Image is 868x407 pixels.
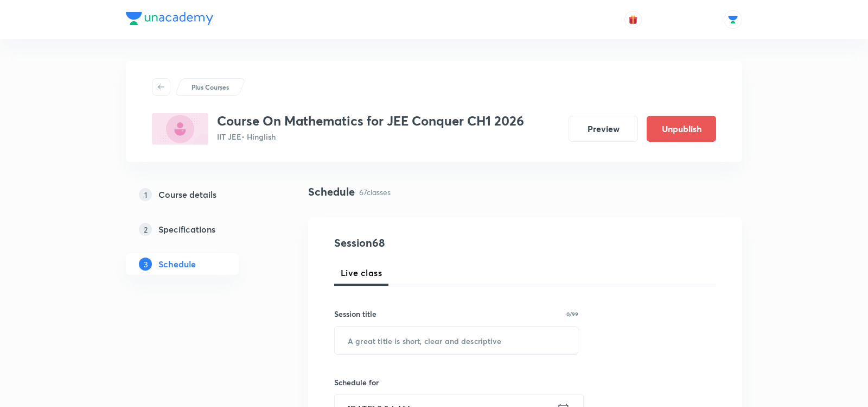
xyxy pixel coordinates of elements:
p: 0/99 [566,311,578,317]
h5: Schedule [158,258,196,271]
h4: Schedule [308,184,355,200]
p: Plus Courses [192,82,229,92]
input: A great title is short, clear and descriptive [335,327,578,354]
img: 5983A4CE-B87D-4963-A6AE-AE8EF910BCB6_plus.png [152,113,208,145]
button: avatar [624,11,642,28]
p: 1 [139,188,152,201]
span: Live class [341,266,382,279]
p: IIT JEE • Hinglish [217,131,524,142]
img: Company Logo [126,12,213,25]
p: 67 classes [359,186,391,198]
button: Preview [569,116,638,142]
img: avatar [628,15,638,24]
a: 1Course details [126,184,273,205]
h6: Session title [334,308,376,320]
a: 2Specifications [126,218,273,240]
button: Unpublish [647,116,716,142]
a: Company Logo [126,12,213,28]
p: 3 [139,258,152,271]
h3: Course On Mathematics for JEE Conquer CH1 2026 [217,113,524,129]
img: Abhishek Singh [724,10,742,29]
h6: Schedule for [334,377,578,388]
h5: Specifications [158,223,215,236]
h4: Session 68 [334,235,532,251]
p: 2 [139,223,152,236]
h5: Course details [158,188,216,201]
